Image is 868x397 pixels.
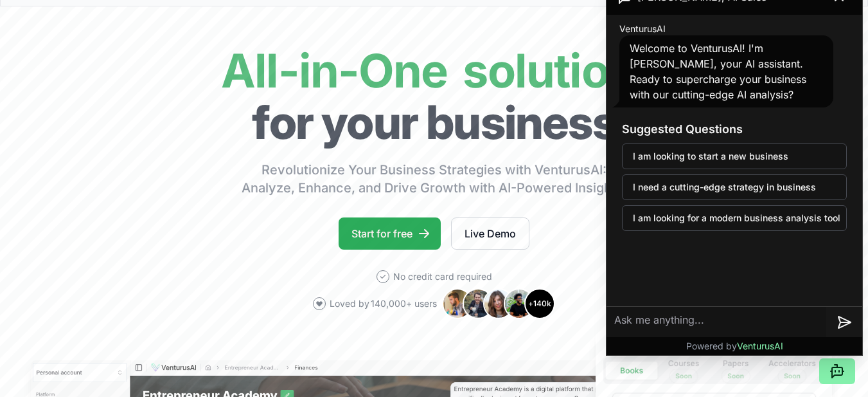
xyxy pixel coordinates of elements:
a: Live Demo [451,217,529,250]
button: I am looking for a modern business analysis tool [622,205,847,231]
button: I am looking to start a new business [622,143,847,169]
img: Avatar 3 [483,288,514,319]
a: Start for free [339,217,441,250]
h3: Suggested Questions [622,120,847,138]
span: Welcome to VenturusAI! I'm [PERSON_NAME], your AI assistant. Ready to supercharge your business w... [630,42,806,101]
img: Avatar 2 [463,288,493,319]
p: Powered by [686,340,783,353]
button: I need a cutting-edge strategy in business [622,174,847,200]
span: VenturusAI [737,340,783,351]
span: VenturusAI [619,23,666,35]
img: Avatar 4 [504,288,535,319]
img: Avatar 1 [442,288,473,319]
